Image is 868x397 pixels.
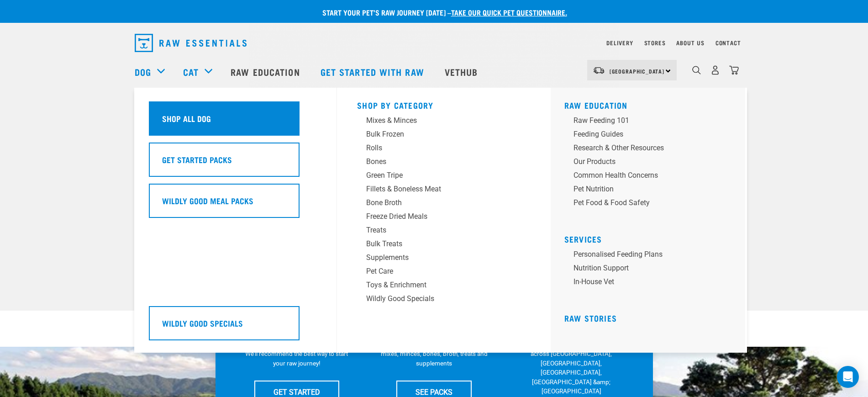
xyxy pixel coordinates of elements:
[564,115,738,129] a: Raw Feeding 101
[573,115,716,126] div: Raw Feeding 101
[357,143,531,156] a: Rolls
[357,211,531,225] a: Freeze Dried Meals
[366,197,509,208] div: Bone Broth
[564,143,738,156] a: Research & Other Resources
[564,249,738,263] a: Personalised Feeding Plans
[357,252,531,266] a: Supplements
[366,156,509,167] div: Bones
[149,143,322,184] a: Get Started Packs
[715,41,741,44] a: Contact
[366,225,509,236] div: Treats
[149,101,322,143] a: Shop All Dog
[366,143,509,154] div: Rolls
[366,184,509,195] div: Fillets & Boneless Meat
[366,170,509,181] div: Green Tripe
[837,366,859,388] div: Open Intercom Messenger
[518,331,625,396] p: We have 17 stores specialising in raw pet food &amp; nutritional advice across [GEOGRAPHIC_DATA],...
[357,197,531,211] a: Bone Broth
[593,66,605,74] img: van-moving.png
[162,317,243,329] h5: Wildly Good Specials
[366,129,509,140] div: Bulk Frozen
[564,129,738,143] a: Feeding Guides
[357,238,531,252] a: Bulk Treats
[710,65,720,75] img: user.png
[149,306,322,347] a: Wildly Good Specials
[135,65,151,79] a: Dog
[436,53,489,90] a: Vethub
[149,184,322,225] a: Wildly Good Meal Packs
[357,101,531,108] h5: Shop By Category
[357,280,531,293] a: Toys & Enrichment
[366,266,509,277] div: Pet Care
[573,184,716,195] div: Pet Nutrition
[366,280,509,291] div: Toys & Enrichment
[564,234,738,242] h5: Services
[564,197,738,211] a: Pet Food & Food Safety
[357,225,531,238] a: Treats
[573,143,716,154] div: Research & Other Resources
[451,10,567,14] a: take our quick pet questionnaire.
[564,184,738,197] a: Pet Nutrition
[221,53,311,90] a: Raw Education
[564,276,738,290] a: In-house vet
[573,197,716,208] div: Pet Food & Food Safety
[573,156,716,167] div: Our Products
[135,34,247,52] img: Raw Essentials Logo
[564,263,738,276] a: Nutrition Support
[606,41,633,44] a: Delivery
[162,154,232,165] h5: Get Started Packs
[357,156,531,170] a: Bones
[357,293,531,307] a: Wildly Good Specials
[610,69,665,73] span: [GEOGRAPHIC_DATA]
[366,238,509,249] div: Bulk Treats
[573,129,716,140] div: Feeding Guides
[357,129,531,143] a: Bulk Frozen
[366,115,509,126] div: Mixes & Minces
[729,65,739,75] img: home-icon@2x.png
[573,170,716,181] div: Common Health Concerns
[127,30,741,56] nav: dropdown navigation
[357,266,531,280] a: Pet Care
[564,316,617,320] a: Raw Stories
[366,293,509,304] div: Wildly Good Specials
[692,66,701,74] img: home-icon-1@2x.png
[366,252,509,263] div: Supplements
[676,41,704,44] a: About Us
[564,156,738,170] a: Our Products
[366,211,509,222] div: Freeze Dried Meals
[644,41,666,44] a: Stores
[564,103,628,107] a: Raw Education
[564,170,738,184] a: Common Health Concerns
[162,195,253,206] h5: Wildly Good Meal Packs
[311,53,436,90] a: Get started with Raw
[357,170,531,184] a: Green Tripe
[162,112,211,124] h5: Shop All Dog
[357,184,531,197] a: Fillets & Boneless Meat
[183,65,199,79] a: Cat
[357,115,531,129] a: Mixes & Minces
